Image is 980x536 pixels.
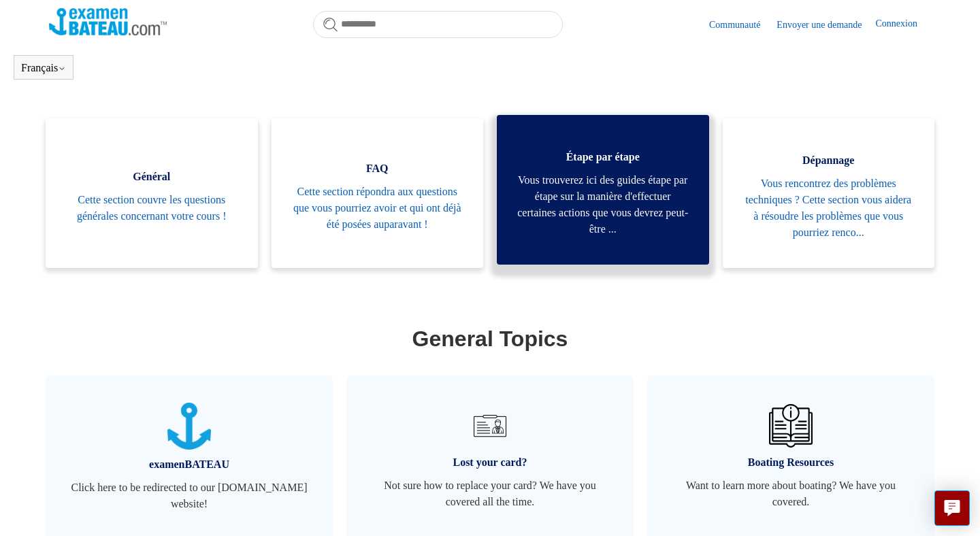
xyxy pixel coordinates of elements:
[66,480,312,512] span: Click here to be redirected to our [DOMAIN_NAME] website!
[497,115,709,265] a: Étape par étape Vous trouverez ici des guides étape par étape sur la manière d'effectuer certaine...
[66,169,238,185] span: Général
[934,490,970,526] button: Live chat
[876,16,931,33] a: Connexion
[49,8,167,35] img: Page d’accueil du Centre d’aide Examen Bateau
[167,403,211,450] img: 01JTNN85WSQ5FQ6HNXPDSZ7SRA
[21,62,66,74] button: Français
[769,404,813,448] img: 01JHREV2E6NG3DHE8VTG8QH796
[66,192,238,224] span: Cette section couvre les questions générales concernant votre cours !
[668,454,914,471] span: Boating Resources
[367,478,613,510] span: Not sure how to replace your card? We have you covered all the time.
[313,11,563,38] input: Rechercher
[723,118,935,268] a: Dépannage Vous rencontrez des problèmes techniques ? Cette section vous aidera à résoudre les pro...
[49,322,931,355] h1: General Topics
[517,149,689,165] span: Étape par étape
[517,172,689,237] span: Vous trouverez ici des guides étape par étape sur la manière d'effectuer certaines actions que vo...
[468,404,512,448] img: 01JRG6G4NA4NJ1BVG8MJM761YH
[743,175,915,241] span: Vous rencontrez des problèmes techniques ? Cette section vous aidera à résoudre les problèmes que...
[272,118,484,268] a: FAQ Cette section répondra aux questions que vous pourriez avoir et qui ont déjà été posées aupar...
[668,478,914,510] span: Want to learn more about boating? We have you covered.
[777,18,875,32] a: Envoyer une demande
[46,118,258,268] a: Général Cette section couvre les questions générales concernant votre cours !
[367,454,613,471] span: Lost your card?
[292,184,463,233] span: Cette section répondra aux questions que vous pourriez avoir et qui ont déjà été posées auparavant !
[292,161,463,177] span: FAQ
[743,152,915,169] span: Dépannage
[709,18,774,32] a: Communauté
[66,456,312,473] span: examenBATEAU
